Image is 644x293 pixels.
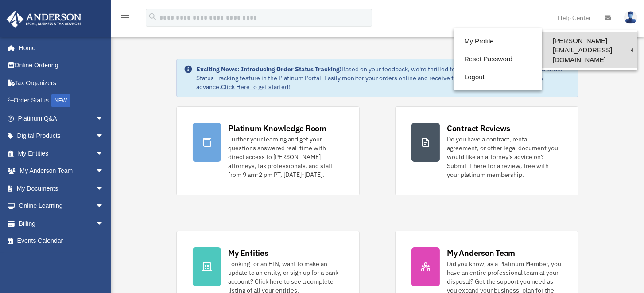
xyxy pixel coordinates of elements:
[196,65,341,73] strong: Exciting News: Introducing Order Status Tracking!
[624,11,637,24] img: User Pic
[228,135,343,179] div: Further your learning and get your questions answered real-time with direct access to [PERSON_NAM...
[6,109,117,127] a: Platinum Q&Aarrow_drop_down
[6,180,117,197] a: My Documentsarrow_drop_down
[6,57,117,74] a: Online Ordering
[6,92,117,110] a: Order StatusNEW
[95,215,113,233] span: arrow_drop_down
[228,123,326,134] div: Platinum Knowledge Room
[6,74,117,92] a: Tax Organizers
[4,11,84,28] img: Anderson Advisors Platinum Portal
[95,162,113,180] span: arrow_drop_down
[447,247,515,258] div: My Anderson Team
[6,145,117,162] a: My Entitiesarrow_drop_down
[120,16,130,23] a: menu
[95,145,113,163] span: arrow_drop_down
[454,68,542,86] a: Logout
[51,94,70,107] div: NEW
[95,109,113,128] span: arrow_drop_down
[95,197,113,215] span: arrow_drop_down
[454,32,542,51] a: My Profile
[228,247,268,258] div: My Entities
[6,232,117,250] a: Events Calendar
[176,106,360,195] a: Platinum Knowledge Room Further your learning and get your questions answered real-time with dire...
[6,197,117,215] a: Online Learningarrow_drop_down
[454,50,542,68] a: Reset Password
[148,12,158,22] i: search
[6,39,113,57] a: Home
[447,135,562,179] div: Do you have a contract, rental agreement, or other legal document you would like an attorney's ad...
[6,162,117,180] a: My Anderson Teamarrow_drop_down
[6,215,117,232] a: Billingarrow_drop_down
[221,83,290,91] a: Click Here to get started!
[196,65,570,91] div: Based on your feedback, we're thrilled to announce the launch of our new Order Status Tracking fe...
[395,106,578,195] a: Contract Reviews Do you have a contract, rental agreement, or other legal document you would like...
[120,12,130,23] i: menu
[95,180,113,198] span: arrow_drop_down
[447,123,510,134] div: Contract Reviews
[6,127,117,145] a: Digital Productsarrow_drop_down
[95,127,113,145] span: arrow_drop_down
[542,32,637,68] a: [PERSON_NAME][EMAIL_ADDRESS][DOMAIN_NAME]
